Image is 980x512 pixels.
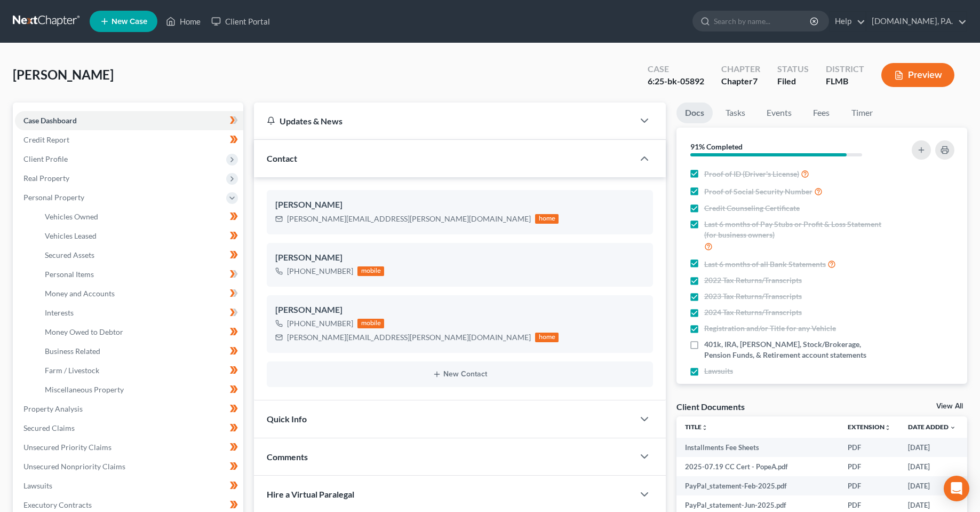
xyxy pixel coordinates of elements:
[15,130,243,149] a: Credit Report
[676,476,839,495] td: PayPal_statement-Feb-2025.pdf
[704,382,845,392] span: Account Statements for PayPal - 6 Months
[690,142,743,151] strong: 91% Completed
[111,18,147,26] span: New Case
[826,63,864,75] div: District
[45,346,100,356] span: Business Related
[936,403,963,410] a: View All
[275,199,644,211] div: [PERSON_NAME]
[944,476,969,501] div: Open Intercom Messenger
[161,12,206,31] a: Home
[704,307,802,318] span: 2024 Tax Returns/Transcripts
[23,154,68,163] span: Client Profile
[23,500,92,509] span: Executory Contracts
[45,270,94,279] span: Personal Items
[848,423,891,431] a: Extensionunfold_more
[704,291,802,302] span: 2023 Tax Returns/Transcripts
[753,76,758,86] span: 7
[535,333,559,342] div: home
[45,327,123,336] span: Money Owed to Debtor
[45,366,99,375] span: Farm / Livestock
[15,476,243,495] a: Lawsuits
[704,275,802,286] span: 2022 Tax Returns/Transcripts
[804,103,839,123] a: Fees
[36,380,243,399] a: Miscellaneous Property
[758,103,800,123] a: Events
[13,67,114,82] span: [PERSON_NAME]
[676,103,713,123] a: Docs
[704,323,836,334] span: Registration and/or Title for any Vehicle
[950,424,956,431] i: expand_more
[721,63,760,75] div: Chapter
[830,12,865,31] a: Help
[704,169,799,179] span: Proof of ID (Driver's License)
[839,476,899,495] td: PDF
[839,438,899,457] td: PDF
[267,452,308,462] span: Comments
[45,308,74,317] span: Interests
[36,361,243,380] a: Farm / Livestock
[685,423,708,431] a: Titleunfold_more
[704,339,886,360] span: 401k, IRA, [PERSON_NAME], Stock/Brokerage, Pension Funds, & Retirement account statements
[287,318,353,329] div: [PHONE_NUMBER]
[275,304,644,317] div: [PERSON_NAME]
[36,207,243,226] a: Vehicles Owned
[23,404,83,413] span: Property Analysis
[287,214,531,224] div: [PERSON_NAME][EMAIL_ADDRESS][PERSON_NAME][DOMAIN_NAME]
[206,12,275,31] a: Client Portal
[777,63,809,75] div: Status
[676,438,839,457] td: Installments Fee Sheets
[535,214,559,224] div: home
[36,246,243,265] a: Secured Assets
[676,457,839,476] td: 2025-07.19 CC Cert - PopeA.pdf
[702,424,708,431] i: unfold_more
[287,266,353,277] div: [PHONE_NUMBER]
[45,250,94,259] span: Secured Assets
[23,135,69,144] span: Credit Report
[648,63,704,75] div: Case
[777,75,809,88] div: Filed
[23,423,75,432] span: Secured Claims
[267,153,297,163] span: Contact
[23,116,77,125] span: Case Dashboard
[267,414,307,424] span: Quick Info
[45,289,115,298] span: Money and Accounts
[275,251,644,264] div: [PERSON_NAME]
[15,457,243,476] a: Unsecured Nonpriority Claims
[287,332,531,343] div: [PERSON_NAME][EMAIL_ADDRESS][PERSON_NAME][DOMAIN_NAME]
[826,75,864,88] div: FLMB
[15,399,243,419] a: Property Analysis
[721,75,760,88] div: Chapter
[881,63,954,87] button: Preview
[885,424,891,431] i: unfold_more
[15,438,243,457] a: Unsecured Priority Claims
[839,457,899,476] td: PDF
[267,489,354,499] span: Hire a Virtual Paralegal
[23,481,52,490] span: Lawsuits
[23,443,111,452] span: Unsecured Priority Claims
[648,75,704,88] div: 6:25-bk-05892
[676,401,745,412] div: Client Documents
[36,226,243,246] a: Vehicles Leased
[908,423,956,431] a: Date Added expand_more
[23,193,84,202] span: Personal Property
[704,259,826,270] span: Last 6 months of all Bank Statements
[899,438,965,457] td: [DATE]
[36,284,243,303] a: Money and Accounts
[36,322,243,342] a: Money Owed to Debtor
[899,476,965,495] td: [DATE]
[275,370,644,379] button: New Contact
[15,111,243,130] a: Case Dashboard
[45,212,98,221] span: Vehicles Owned
[843,103,881,123] a: Timer
[866,12,967,31] a: [DOMAIN_NAME], P.A.
[357,266,384,276] div: mobile
[704,186,812,197] span: Proof of Social Security Number
[36,303,243,322] a: Interests
[23,174,69,183] span: Real Property
[704,366,733,376] span: Lawsuits
[899,457,965,476] td: [DATE]
[36,342,243,361] a: Business Related
[15,419,243,438] a: Secured Claims
[704,203,800,214] span: Credit Counseling Certificate
[704,219,886,240] span: Last 6 months of Pay Stubs or Profit & Loss Statement (for business owners)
